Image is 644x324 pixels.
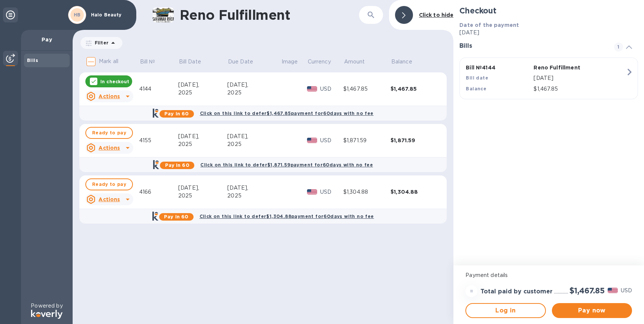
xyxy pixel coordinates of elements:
p: Pay [27,36,67,43]
p: Reno Fulfillment [534,64,598,71]
div: $1,871.59 [391,137,438,144]
button: Log in [465,303,546,318]
img: USD [608,288,618,293]
span: Bill Date [179,58,211,66]
p: Amount [344,58,365,66]
b: Click to hide [419,12,454,18]
div: 2025 [227,192,281,200]
h3: Bills [459,43,605,50]
p: Bill № [140,58,155,66]
span: Pay now [558,306,626,315]
span: Balance [391,58,422,66]
h2: $1,467.85 [569,286,605,295]
b: Click on this link to defer $1,304.88 payment for 60 days with no fee [200,214,374,219]
div: [DATE], [227,184,281,192]
div: $1,467.85 [343,85,391,93]
div: 4144 [139,85,178,93]
p: Mark all [99,57,118,65]
div: $1,871.59 [343,137,391,144]
b: Bills [27,57,38,63]
div: [DATE], [227,81,281,89]
div: = [465,285,477,297]
b: Pay in 60 [165,162,189,168]
div: [DATE], [227,133,281,140]
p: Currency [308,58,331,66]
p: USD [621,287,632,295]
h2: Checkout [459,6,638,15]
p: Bill № 4144 [466,64,531,71]
p: Halo Beauty [91,12,128,18]
p: Balance [391,58,412,66]
p: Bill Date [179,58,201,66]
img: USD [307,138,317,143]
u: Actions [98,145,120,151]
u: Actions [98,196,120,202]
div: [DATE], [178,133,227,140]
p: USD [320,137,343,144]
span: Amount [344,58,375,66]
u: Actions [98,93,120,99]
div: $1,304.88 [343,188,391,196]
div: [DATE], [178,81,227,89]
div: $1,467.85 [391,85,438,93]
img: Logo [31,310,63,319]
button: Ready to pay [85,127,133,139]
div: 2025 [178,192,227,200]
p: USD [320,85,343,93]
span: Ready to pay [92,128,126,137]
b: Click on this link to defer $1,871.59 payment for 60 days with no fee [200,162,373,168]
b: Pay in 60 [164,214,188,219]
img: USD [307,86,317,91]
div: 2025 [227,89,281,97]
p: [DATE] [534,74,626,82]
b: Bill date [466,75,488,81]
span: Due Date [228,58,263,66]
button: Pay now [552,303,632,318]
b: Pay in 60 [164,111,189,116]
b: HB [74,12,81,18]
span: Ready to pay [92,180,126,189]
b: Balance [466,86,486,91]
img: USD [307,189,317,194]
p: Due Date [228,58,253,66]
div: 2025 [178,89,227,97]
p: Powered by [31,302,63,310]
h3: Total paid by customer [480,288,553,295]
p: Filter [92,40,109,46]
p: Image [282,58,298,66]
p: [DATE] [459,29,638,37]
div: 2025 [227,140,281,148]
span: 1 [614,43,623,52]
button: Bill №4144Reno FulfillmentBill date[DATE]Balance$1,467.85 [459,57,638,99]
div: 4166 [139,188,178,196]
p: USD [320,188,343,196]
div: $1,304.88 [391,188,438,196]
div: 2025 [178,140,227,148]
p: Payment details [465,271,632,279]
div: [DATE], [178,184,227,192]
span: Bill № [140,58,165,66]
b: Click on this link to defer $1,467.85 payment for 60 days with no fee [200,110,374,116]
div: 4155 [139,137,178,144]
span: Log in [472,306,539,315]
p: $1,467.85 [534,85,626,93]
h1: Reno Fulfillment [180,7,359,23]
p: In checkout [100,78,129,85]
button: Ready to pay [85,178,133,190]
b: Date of the payment [459,22,519,28]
